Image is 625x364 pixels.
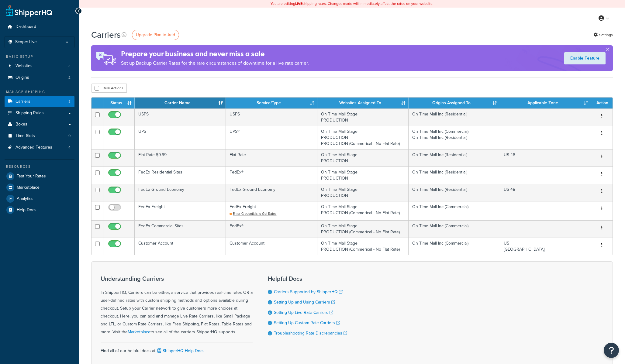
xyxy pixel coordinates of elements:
[16,111,44,116] span: Shipping Rules
[409,220,500,238] td: On Time Mall Inc (Commercial)
[5,21,74,33] a: Dashboard
[68,75,71,80] span: 2
[16,75,29,80] span: Origins
[16,122,27,127] span: Boxes
[500,184,591,201] td: US 48
[564,52,606,64] a: Enable Feature
[5,108,74,119] a: Shipping Rules
[5,72,74,83] a: Origins 2
[135,108,226,126] td: USPS
[268,275,347,282] h3: Helpful Docs
[5,142,74,153] li: Advanced Features
[16,24,36,29] span: Dashboard
[317,126,409,149] td: On Time Mall Stage PRODUCTION PRODUCTION (Commerical - No Flat Rate)
[5,96,74,107] li: Carriers
[226,238,317,255] td: Customer Account
[409,149,500,167] td: On Time Mall Inc (Residential)
[16,133,35,139] span: Time Slots
[68,133,71,139] span: 0
[16,64,33,69] span: Websites
[274,320,340,326] a: Setting Up Custom Rate Carriers
[233,211,276,216] span: Enter Credentials to Get Rates
[226,126,317,149] td: UPS®
[5,96,74,107] a: Carriers 8
[132,30,179,40] a: Upgrade Plan to Add
[274,309,333,316] a: Setting Up Live Rate Carriers
[121,59,309,67] p: Set up Backup Carrier Rates for the rare circumstances of downtime for a live rate carrier.
[409,201,500,220] td: On Time Mall Inc (Commercial)
[5,72,74,83] li: Origins
[17,185,40,190] span: Marketplace
[135,126,226,149] td: UPS
[226,98,317,108] th: Service/Type: activate to sort column ascending
[295,1,302,6] b: LIVE
[317,167,409,184] td: On Time Mall Stage PRODUCTION
[409,108,500,126] td: On Time Mall Inc (Residential)
[101,275,253,336] div: In ShipperHQ, Carriers can be either, a service that provides real-time rates OR a user-defined r...
[317,201,409,220] td: On Time Mall Stage PRODUCTION (Commerical - No Flat Rate)
[135,184,226,201] td: FedEx Ground Economy
[128,329,150,335] a: Marketplace
[226,184,317,201] td: FedEx Ground Economy
[230,211,276,216] a: Enter Credentials to Get Rates
[91,29,121,41] h1: Carriers
[5,89,74,94] div: Manage Shipping
[68,145,71,150] span: 4
[409,167,500,184] td: On Time Mall Inc (Residential)
[17,174,46,179] span: Test Your Rates
[6,5,52,17] a: ShipperHQ Home
[226,201,317,220] td: FedEx Freight
[226,167,317,184] td: FedEx®
[156,348,205,354] a: ShipperHQ Help Docs
[5,142,74,153] a: Advanced Features 4
[409,126,500,149] td: On Time Mall Inc (Commercial) On Time Mall Inc (Residential)
[5,130,74,142] li: Time Slots
[5,119,74,130] li: Boxes
[500,149,591,167] td: US 48
[317,220,409,238] td: On Time Mall Stage PRODUCTION (Commerical - No Flat Rate)
[5,60,74,72] a: Websites 3
[5,193,74,204] a: Analytics
[409,98,500,108] th: Origins Assigned To: activate to sort column ascending
[101,342,253,355] div: Find all of our helpful docs at:
[5,182,74,193] a: Marketplace
[121,49,309,59] h4: Prepare your business and never miss a sale
[591,98,613,108] th: Action
[16,145,52,150] span: Advanced Features
[226,149,317,167] td: Flat Rate
[5,204,74,215] a: Help Docs
[103,98,135,108] th: Status: activate to sort column ascending
[17,196,33,201] span: Analytics
[68,99,71,104] span: 8
[317,238,409,255] td: On Time Mall Stage PRODUCTION (Commerical - No Flat Rate)
[500,238,591,255] td: US [GEOGRAPHIC_DATA]
[226,108,317,126] td: USPS
[135,238,226,255] td: Customer Account
[5,60,74,72] li: Websites
[5,164,74,169] div: Resources
[136,32,175,38] span: Upgrade Plan to Add
[500,98,591,108] th: Applicable Zone: activate to sort column ascending
[409,238,500,255] td: On Time Mall Inc (Commercial)
[101,275,253,282] h3: Understanding Carriers
[135,149,226,167] td: Flat Rate $9.99
[409,184,500,201] td: On Time Mall Inc (Residential)
[317,184,409,201] td: On Time Mall Stage PRODUCTION
[91,84,127,93] button: Bulk Actions
[317,149,409,167] td: On Time Mall Stage PRODUCTION
[17,208,36,213] span: Help Docs
[5,130,74,142] a: Time Slots 0
[274,330,347,336] a: Troubleshooting Rate Discrepancies
[15,39,37,45] span: Scope: Live
[274,299,335,305] a: Setting Up and Using Carriers
[5,171,74,182] a: Test Your Rates
[317,98,409,108] th: Websites Assigned To: activate to sort column ascending
[135,98,226,108] th: Carrier Name: activate to sort column ascending
[135,167,226,184] td: FedEx Residential Sites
